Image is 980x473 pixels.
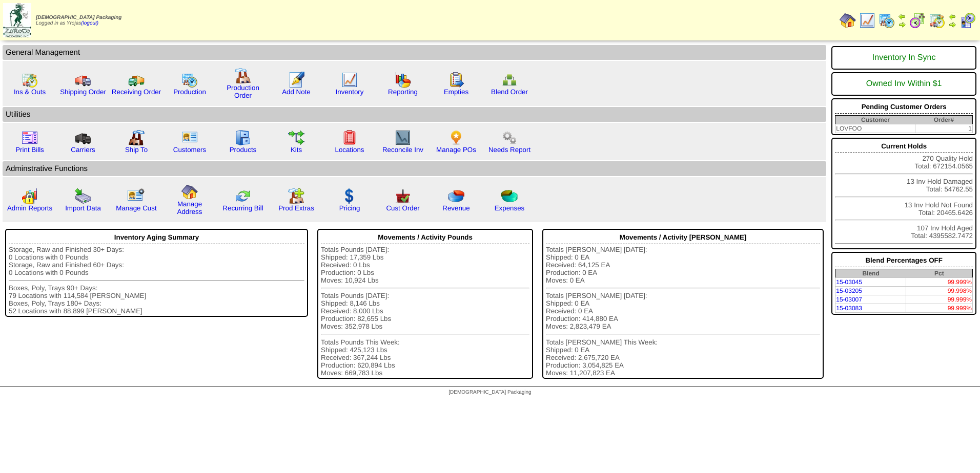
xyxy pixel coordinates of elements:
[278,204,314,212] a: Prod Extras
[835,254,973,267] div: Blend Percentages OFF
[288,72,304,88] img: orders.gif
[395,130,411,146] img: line_graph2.gif
[835,100,973,114] div: Pending Customer Orders
[15,146,44,154] a: Print Bills
[906,304,973,313] td: 99.999%
[7,204,52,212] a: Admin Reports
[879,12,895,29] img: calendarprod.gif
[22,72,38,88] img: calendarinout.gif
[3,3,31,37] img: zoroco-logo-small.webp
[448,72,464,88] img: workorder.gif
[227,84,259,99] a: Production Order
[36,15,121,20] span: [DEMOGRAPHIC_DATA] Packaging
[442,204,469,212] a: Revenue
[3,161,826,176] td: Adminstrative Functions
[321,231,529,244] div: Movements / Activity Pounds
[859,12,875,29] img: line_graph.gif
[3,45,826,60] td: General Management
[9,231,304,244] div: Inventory Aging Summary
[335,146,364,154] a: Locations
[339,204,360,212] a: Pricing
[125,146,148,154] a: Ship To
[836,305,862,312] a: 15-03083
[3,107,826,122] td: Utilities
[181,72,198,88] img: calendarprod.gif
[173,146,206,154] a: Customers
[173,88,206,96] a: Production
[546,246,820,377] div: Totals [PERSON_NAME] [DATE]: Shipped: 0 EA Received: 64,125 EA Production: 0 EA Moves: 0 EA Total...
[488,146,530,154] a: Needs Report
[906,278,973,287] td: 99.999%
[71,146,95,154] a: Carriers
[9,246,304,315] div: Storage, Raw and Finished 30+ Days: 0 Locations with 0 Pounds Storage, Raw and Finished 60+ Days:...
[898,20,906,29] img: arrowright.gif
[835,116,915,124] th: Customer
[948,20,956,29] img: arrowright.gif
[36,15,121,26] span: Logged in as Yrojas
[448,130,464,146] img: po.png
[836,278,862,286] a: 15-03045
[959,12,976,29] img: calendarcustomer.gif
[60,88,106,96] a: Shipping Order
[444,88,468,96] a: Empties
[395,72,411,88] img: graph.gif
[81,20,98,26] a: (logout)
[127,188,146,204] img: managecust.png
[235,130,251,146] img: cabinet.gif
[341,130,358,146] img: locations.gif
[906,295,973,304] td: 99.999%
[116,204,156,212] a: Manage Cust
[909,12,926,29] img: calendarblend.gif
[181,184,198,200] img: home.gif
[341,188,358,204] img: dollar.gif
[75,130,91,146] img: truck3.gif
[395,188,411,204] img: cust_order.png
[836,296,862,303] a: 15-03007
[929,12,945,29] img: calendarinout.gif
[388,88,418,96] a: Reporting
[448,188,464,204] img: pie_chart.png
[386,204,419,212] a: Cust Order
[128,130,145,146] img: factory2.gif
[835,74,973,94] div: Owned Inv Within $1
[230,146,257,154] a: Products
[915,116,973,124] th: Order#
[915,124,973,133] td: 1
[835,140,973,153] div: Current Holds
[112,88,161,96] a: Receiving Order
[501,130,518,146] img: workflow.png
[501,72,518,88] img: network.png
[836,287,862,294] a: 15-03205
[501,188,518,204] img: pie_chart2.png
[835,48,973,68] div: Inventory In Sync
[835,269,906,278] th: Blend
[288,130,304,146] img: workflow.gif
[898,12,906,20] img: arrowleft.gif
[177,200,202,216] a: Manage Address
[181,130,198,146] img: customers.gif
[22,130,38,146] img: invoice2.gif
[336,88,364,96] a: Inventory
[495,204,525,212] a: Expenses
[222,204,263,212] a: Recurring Bill
[22,188,38,204] img: graph2.png
[491,88,528,96] a: Blend Order
[546,231,820,244] div: Movements / Activity [PERSON_NAME]
[448,390,531,395] span: [DEMOGRAPHIC_DATA] Packaging
[840,12,856,29] img: home.gif
[382,146,423,154] a: Reconcile Inv
[128,72,145,88] img: truck2.gif
[321,246,529,377] div: Totals Pounds [DATE]: Shipped: 17,359 Lbs Received: 0 Lbs Production: 0 Lbs Moves: 10,924 Lbs Tot...
[288,188,304,204] img: prodextras.gif
[235,188,251,204] img: reconcile.gif
[65,204,101,212] a: Import Data
[75,72,91,88] img: truck.gif
[831,138,976,249] div: 270 Quality Hold Total: 672154.0565 13 Inv Hold Damaged Total: 54762.55 13 Inv Hold Not Found Tot...
[235,68,251,84] img: factory.gif
[14,88,46,96] a: Ins & Outs
[75,188,91,204] img: import.gif
[835,124,915,133] td: LOVFOO
[282,88,311,96] a: Add Note
[291,146,302,154] a: Kits
[341,72,358,88] img: line_graph.gif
